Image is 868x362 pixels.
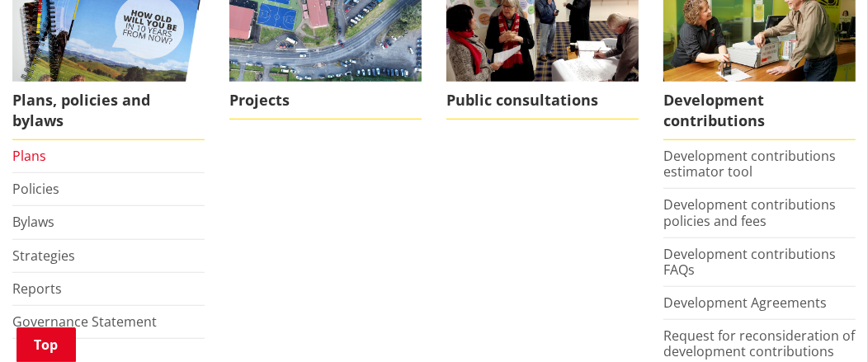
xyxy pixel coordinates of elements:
[663,195,836,229] a: Development contributions policies and fees
[663,82,856,140] span: Development contributions
[12,213,54,231] a: Bylaws
[12,280,62,298] a: Reports
[12,247,75,265] a: Strategies
[12,313,157,331] a: Governance Statement
[12,147,46,165] a: Plans
[663,147,836,181] a: Development contributions estimator tool
[12,180,59,198] a: Policies
[229,82,422,120] span: Projects
[663,245,836,279] a: Development contributions FAQs
[12,82,205,140] span: Plans, policies and bylaws
[17,327,76,362] a: Top
[663,294,827,312] a: Development Agreements
[792,293,851,352] iframe: Messenger Launcher
[446,82,639,120] span: Public consultations
[663,327,855,360] a: Request for reconsideration of development contributions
